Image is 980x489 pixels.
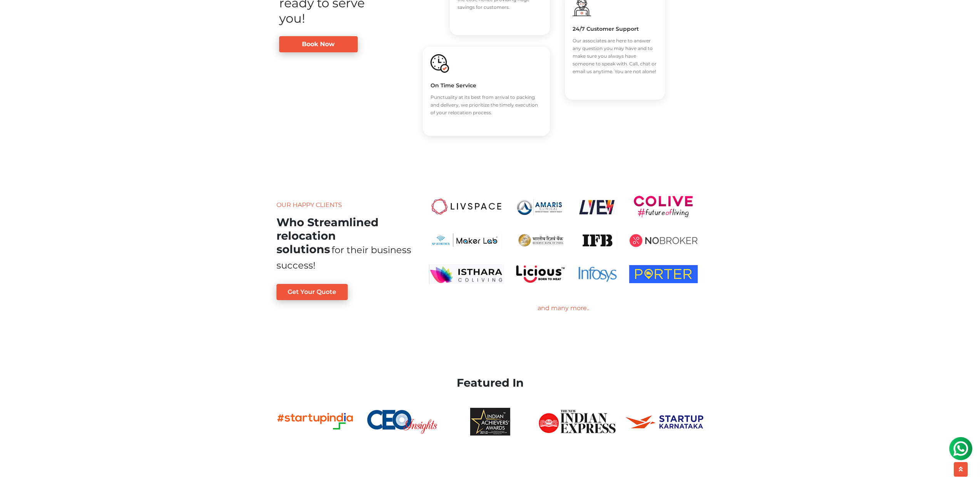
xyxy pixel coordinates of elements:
img: colive [634,196,693,217]
img: startup india hub [276,408,356,436]
span: for their business success! [276,244,411,271]
img: ishtara [429,264,504,285]
img: amaris [516,196,566,217]
a: Get Your Quote [276,284,348,300]
img: RBI [516,230,566,251]
img: porter [629,264,698,285]
img: ceo insight [364,408,443,436]
img: startup ka [625,408,704,436]
button: scroll up [954,462,968,477]
img: ifb [578,230,617,251]
h5: 24/7 Customer Support [573,25,657,32]
p: Our Happy Clients [276,200,411,210]
img: nobroker [629,230,698,251]
div: and many more.. [423,304,704,313]
img: lye [578,196,617,217]
p: Punctuality at its best from arrival to packing and delivery, we prioritize the timely execution ... [431,93,542,117]
img: makers_lab [429,230,504,251]
img: licious [516,264,566,285]
img: boxigo_packers_and_movers_huge_guarantee [431,54,449,73]
h5: On Time Service [431,82,542,89]
img: iaa awards [451,408,530,436]
img: infosys [578,264,617,285]
h2: Who Streamlined relocation solutions [276,215,379,256]
a: Book Now [279,36,358,52]
img: indian express [538,408,617,436]
p: Our associates are here to answer any question you may have and to make sure you always have some... [573,37,657,75]
img: livespace [429,196,504,217]
h2: Featured In [276,376,704,390]
img: whatsapp-icon.svg [8,8,23,23]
